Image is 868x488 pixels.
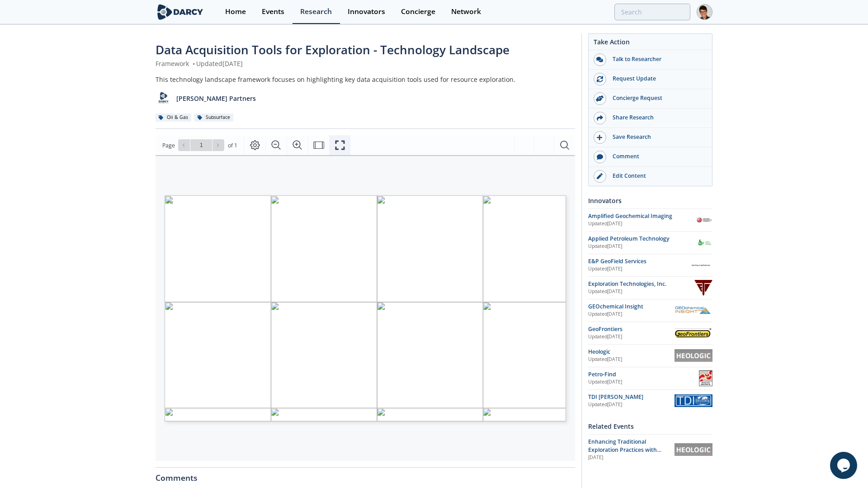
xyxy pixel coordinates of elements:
a: Exploration Technologies, Inc. Updated[DATE] Exploration Technologies, Inc. [588,280,712,296]
a: TDI [PERSON_NAME] Updated[DATE] TDI Brooks [588,393,712,409]
div: Share Research [606,114,708,122]
a: Heologic Updated[DATE] Heologic [588,348,712,364]
div: Updated [DATE] [588,288,694,295]
div: Comments [156,468,575,482]
div: Comment [606,152,708,161]
div: Exploration Technologies, Inc. [588,280,694,288]
div: GEOchemical Insight [588,303,675,311]
a: E&P GeoField Services Updated[DATE] E&P GeoField Services [588,257,712,273]
div: Home [225,8,246,15]
p: [PERSON_NAME] Partners [176,94,256,103]
a: Amplified Geochemical Imaging Updated[DATE] Amplified Geochemical Imaging [588,212,712,228]
div: Updated [DATE] [588,379,699,386]
div: Talk to Researcher [606,55,708,63]
span: Data Acquisition Tools for Exploration - Technology Landscape [156,42,509,58]
img: E&P GeoField Services [689,257,712,273]
div: Request Update [606,75,708,83]
img: TDI Brooks [675,394,712,407]
div: Innovators [348,8,385,15]
img: Amplified Geochemical Imaging [697,212,712,228]
span: Enhancing Traditional Exploration Practices with Novel Helium Survey Technology [588,438,661,470]
div: Updated [DATE] [588,265,689,273]
div: GeoFrontiers [588,325,675,333]
img: Exploration Technologies, Inc. [694,280,712,296]
img: GeoFrontiers [675,328,712,337]
div: Updated [DATE] [588,243,697,250]
img: Heologic [675,443,712,456]
div: Research [300,8,332,15]
img: Profile [697,4,712,20]
div: Updated [DATE] [588,311,675,318]
span: • [191,59,196,68]
div: Concierge [401,8,435,15]
a: Applied Petroleum Technology Updated[DATE] Applied Petroleum Technology [588,235,712,251]
img: logo-wide.svg [156,4,205,20]
div: Updated [DATE] [588,220,697,227]
div: Edit Content [606,172,708,180]
div: Amplified Geochemical Imaging [588,212,697,220]
div: Applied Petroleum Technology [588,235,697,243]
div: Updated [DATE] [588,333,675,341]
div: Petro-Find [588,370,699,379]
div: Take Action [589,37,712,50]
img: Applied Petroleum Technology [697,235,712,251]
div: Concierge Request [606,94,708,102]
div: Updated [DATE] [588,356,675,363]
div: Oil & Gas [156,114,191,122]
img: Petro-Find [699,370,712,386]
div: Network [451,8,481,15]
a: GEOchemical Insight Updated[DATE] GEOchemical Insight [588,303,712,318]
div: Framework Updated [DATE] [156,59,575,68]
img: Heologic [675,349,712,362]
div: Heologic [588,348,675,356]
div: This technology landscape framework focuses on highlighting key data acquisition tools used for r... [156,75,575,84]
input: Advanced Search [614,4,690,20]
a: Enhancing Traditional Exploration Practices with Novel Helium Survey Technology [DATE] Heologic [588,438,712,462]
a: Edit Content [589,167,712,186]
div: TDI [PERSON_NAME] [588,393,675,401]
div: Updated [DATE] [588,401,675,408]
a: GeoFrontiers Updated[DATE] GeoFrontiers [588,325,712,341]
div: Related Events [588,418,712,434]
div: Innovators [588,193,712,208]
img: GEOchemical Insight [675,306,712,315]
div: E&P GeoField Services [588,257,689,265]
div: Subsurface [194,114,233,122]
iframe: chat widget [830,452,859,479]
a: Petro-Find Updated[DATE] Petro-Find [588,370,712,386]
div: Events [262,8,284,15]
div: [DATE] [588,454,668,461]
div: Save Research [606,133,708,141]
